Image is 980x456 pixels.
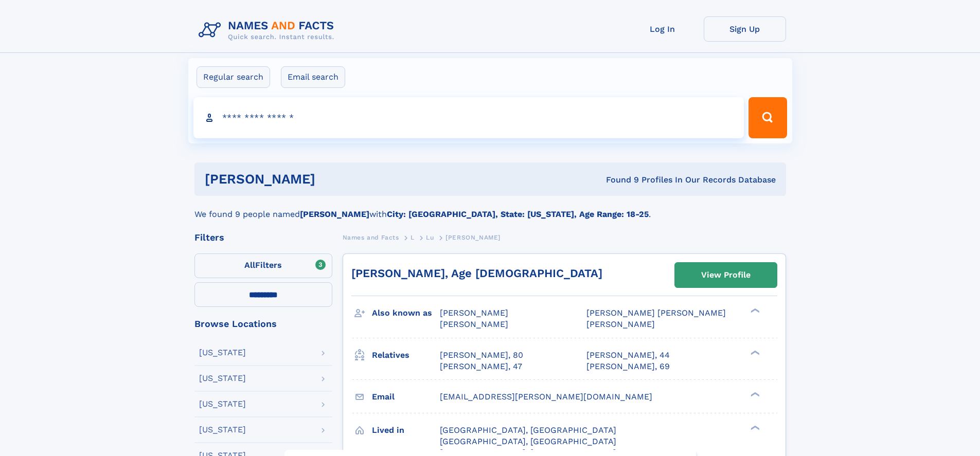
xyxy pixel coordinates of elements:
[460,174,776,186] div: Found 9 Profiles In Our Records Database
[446,234,501,241] span: [PERSON_NAME]
[387,209,649,219] b: City: [GEOGRAPHIC_DATA], State: [US_STATE], Age Range: 18-25
[372,346,440,364] h3: Relatives
[343,231,399,244] a: Names and Facts
[194,253,332,278] label: Filters
[194,196,786,221] div: We found 9 people named with .
[281,66,345,88] label: Email search
[675,263,777,287] a: View Profile
[199,349,246,357] div: [US_STATE]
[748,307,760,314] div: ❯
[411,231,415,244] a: L
[194,16,343,44] img: Logo Names and Facts
[586,308,726,318] span: [PERSON_NAME] [PERSON_NAME]
[748,424,760,431] div: ❯
[194,319,332,329] div: Browse Locations
[244,260,255,270] span: All
[199,426,246,434] div: [US_STATE]
[701,263,751,287] div: View Profile
[351,267,602,280] a: [PERSON_NAME], Age [DEMOGRAPHIC_DATA]
[748,391,760,397] div: ❯
[372,422,440,439] h3: Lived in
[440,392,652,402] span: [EMAIL_ADDRESS][PERSON_NAME][DOMAIN_NAME]
[586,350,670,361] a: [PERSON_NAME], 44
[194,233,332,242] div: Filters
[621,16,704,42] a: Log In
[440,319,508,329] span: [PERSON_NAME]
[372,304,440,322] h3: Also known as
[197,66,270,88] label: Regular search
[440,350,523,361] a: [PERSON_NAME], 80
[440,361,522,372] a: [PERSON_NAME], 47
[411,234,415,241] span: L
[586,361,670,372] a: [PERSON_NAME], 69
[372,388,440,406] h3: Email
[426,234,434,241] span: Lu
[586,319,655,329] span: [PERSON_NAME]
[193,97,744,138] input: search input
[199,374,246,382] div: [US_STATE]
[440,436,616,446] span: [GEOGRAPHIC_DATA], [GEOGRAPHIC_DATA]
[704,16,786,42] a: Sign Up
[440,425,616,435] span: [GEOGRAPHIC_DATA], [GEOGRAPHIC_DATA]
[199,400,246,408] div: [US_STATE]
[205,173,461,186] h1: [PERSON_NAME]
[749,97,787,138] button: Search Button
[748,349,760,356] div: ❯
[300,209,369,219] b: [PERSON_NAME]
[426,231,434,244] a: Lu
[440,308,508,318] span: [PERSON_NAME]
